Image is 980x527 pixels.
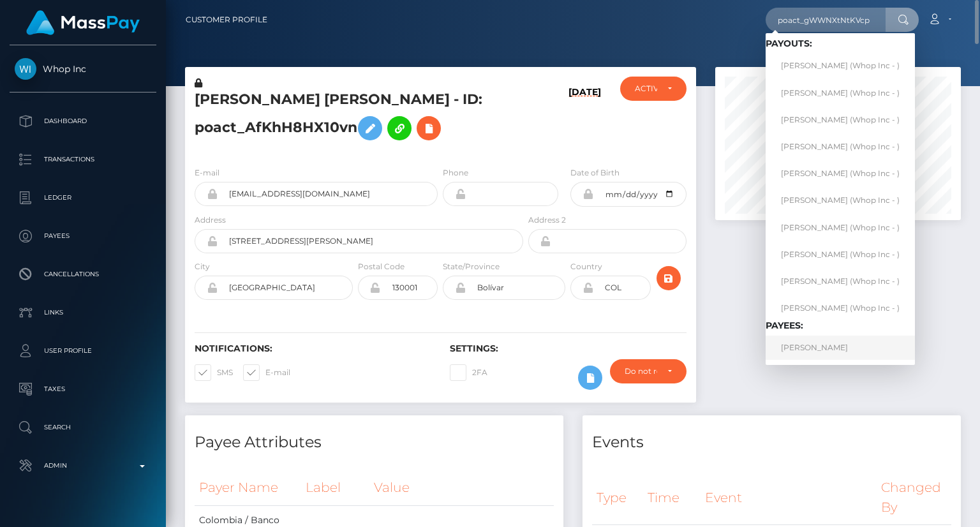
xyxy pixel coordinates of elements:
a: Customer Profile [186,6,267,33]
a: [PERSON_NAME] (Whop Inc - ) [766,296,915,320]
a: Ledger [10,182,156,214]
a: Payees [10,220,156,252]
div: Do not require [625,366,657,376]
h6: Settings: [450,343,686,354]
h5: [PERSON_NAME] [PERSON_NAME] - ID: poact_AfKhH8HX10vn [195,90,516,147]
h6: Payees: [766,320,915,331]
p: Cancellations [15,265,151,284]
p: Search [15,418,151,437]
a: Transactions [10,144,156,175]
img: MassPay Logo [26,10,140,35]
a: User Profile [10,335,156,367]
span: Whop Inc [10,63,156,75]
p: Payees [15,226,151,246]
a: [PERSON_NAME] (Whop Inc - ) [766,269,915,293]
th: Label [301,470,369,505]
a: [PERSON_NAME] (Whop Inc - ) [766,54,915,78]
input: Search... [766,8,886,32]
th: Payer Name [195,470,301,505]
th: Value [369,470,585,505]
a: [PERSON_NAME] (Whop Inc - ) [766,81,915,105]
p: Ledger [15,188,151,207]
label: Postal Code [358,261,405,272]
a: Dashboard [10,105,156,137]
p: Admin [15,456,151,475]
a: [PERSON_NAME] (Whop Inc - ) [766,108,915,131]
th: Event [701,470,877,524]
p: Taxes [15,380,151,399]
a: [PERSON_NAME] (Whop Inc - ) [766,242,915,266]
p: Links [15,303,151,322]
h6: [DATE] [568,87,601,151]
label: Country [570,261,602,272]
h4: Payee Attributes [195,431,554,454]
label: E-mail [243,364,290,381]
a: Links [10,297,156,329]
a: [PERSON_NAME] [766,336,915,359]
p: Dashboard [15,112,151,131]
a: Admin [10,450,156,482]
p: Transactions [15,150,151,169]
th: Type [592,470,643,524]
label: Phone [443,167,468,179]
a: Taxes [10,373,156,405]
h6: Notifications: [195,343,431,354]
th: Changed By [877,470,951,524]
a: Search [10,412,156,443]
a: Cancellations [10,258,156,290]
label: Address [195,214,226,226]
div: ACTIVE [635,84,657,94]
a: [PERSON_NAME] (Whop Inc - ) [766,216,915,239]
a: [PERSON_NAME] (Whop Inc - ) [766,135,915,158]
button: ACTIVE [620,77,686,101]
label: Date of Birth [570,167,620,179]
h6: Payouts: [766,38,915,49]
label: 2FA [450,364,487,381]
th: Time [643,470,701,524]
h4: Events [592,431,951,454]
img: Whop Inc [15,58,36,80]
label: Address 2 [528,214,566,226]
label: SMS [195,364,233,381]
label: City [195,261,210,272]
p: User Profile [15,341,151,360]
button: Do not require [610,359,687,383]
label: State/Province [443,261,500,272]
label: E-mail [195,167,219,179]
a: [PERSON_NAME] (Whop Inc - ) [766,162,915,186]
a: [PERSON_NAME] (Whop Inc - ) [766,189,915,212]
